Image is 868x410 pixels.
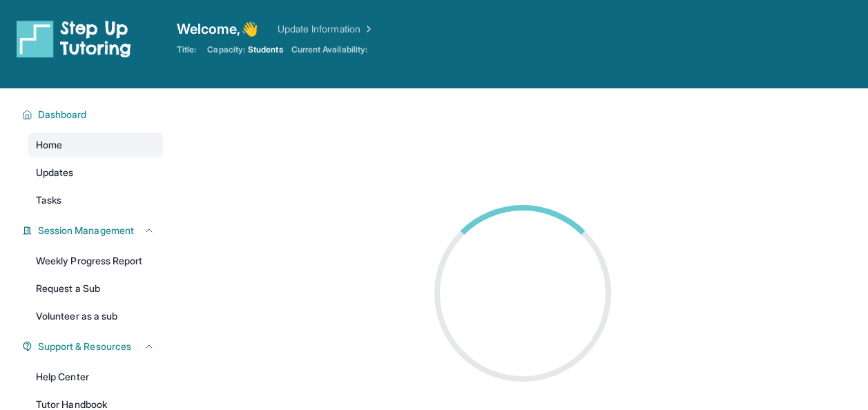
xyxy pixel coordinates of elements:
a: Request a Sub [28,276,163,301]
a: Updates [28,160,163,185]
span: Dashboard [38,108,87,121]
span: Support & Resources [38,340,131,353]
button: Dashboard [32,108,155,121]
span: Welcome, 👋 [177,19,258,39]
a: Volunteer as a sub [28,304,163,329]
a: Tasks [28,188,163,213]
span: Students [248,44,283,55]
span: Home [36,138,62,152]
span: Capacity: [207,44,245,55]
button: Support & Resources [32,340,155,353]
span: Current Availability: [291,44,367,55]
span: Session Management [38,224,134,237]
a: Help Center [28,364,163,389]
span: Title: [177,44,196,55]
span: Tasks [36,193,61,207]
img: logo [17,19,131,58]
a: Update Information [278,22,374,36]
span: Updates [36,166,74,179]
button: Session Management [32,224,155,237]
a: Home [28,133,163,157]
img: Chevron Right [360,22,374,36]
a: Weekly Progress Report [28,248,163,273]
